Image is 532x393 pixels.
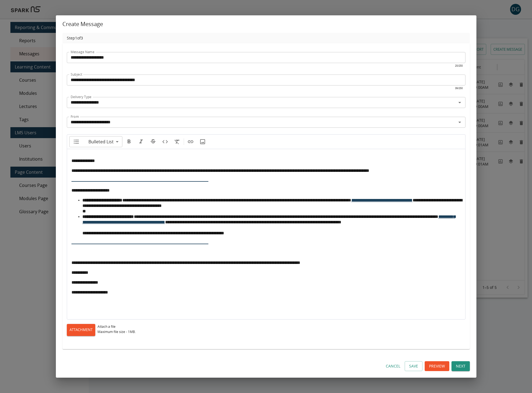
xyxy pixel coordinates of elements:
h6: Step 1 of 3 [67,35,465,41]
button: Save [405,361,422,371]
div: Formatting Options [69,136,122,147]
button: Format strikethrough [148,136,159,147]
button: Cancel [384,361,402,371]
div: Attach a file Maximum file size - 1MB. [97,324,136,335]
label: Subject [71,72,82,77]
button: Next [452,361,470,371]
label: Delivery Type [71,95,91,99]
button: Open [456,99,464,106]
label: ATTACHMENT [67,324,95,336]
label: Message Name [71,50,94,54]
button: Insert image [197,136,208,147]
button: Insert code [160,136,171,147]
button: Clear formatting [172,136,183,147]
span: Bulleted List [88,138,114,145]
button: Open [456,118,464,126]
button: Preview [425,361,449,371]
button: Format bold [123,136,134,147]
h2: Create Message [56,15,476,33]
button: Format italics [136,136,146,147]
label: From [71,114,79,119]
button: Insert link [185,136,196,147]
